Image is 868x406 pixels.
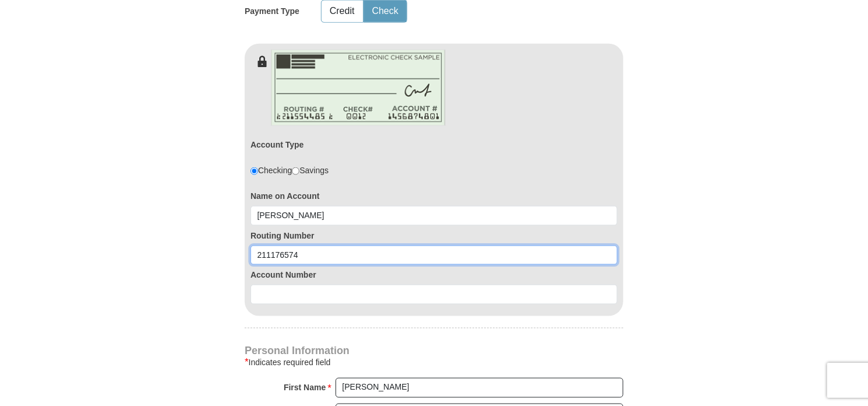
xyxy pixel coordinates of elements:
[284,380,326,396] strong: First Name
[250,269,618,281] label: Account Number
[250,164,329,176] div: Checking Savings
[271,50,446,126] img: check-en.png
[364,1,407,22] button: Check
[245,355,623,369] div: Indicates required field
[250,230,618,242] label: Routing Number
[245,346,623,355] h4: Personal Information
[250,190,618,202] label: Name on Account
[250,139,304,150] label: Account Type
[245,6,299,16] h5: Payment Type
[322,1,363,22] button: Credit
